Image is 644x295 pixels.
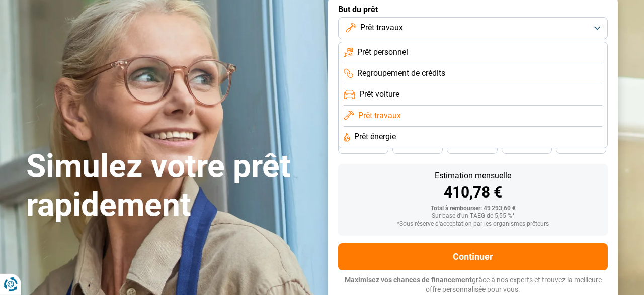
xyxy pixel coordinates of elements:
div: Estimation mensuelle [346,172,600,180]
button: Prêt travaux [338,17,608,39]
label: But du prêt [338,5,608,14]
span: Prêt travaux [360,22,403,33]
span: 30 mois [516,143,538,149]
span: 48 mois [352,143,374,149]
span: Prêt travaux [358,110,401,121]
span: Prêt personnel [357,47,408,58]
span: Regroupement de crédits [357,68,445,79]
p: grâce à nos experts et trouvez la meilleure offre personnalisée pour vous. [338,275,608,295]
span: 36 mois [461,143,483,149]
span: 42 mois [407,143,429,149]
div: *Sous réserve d'acceptation par les organismes prêteurs [346,221,600,228]
button: Continuer [338,243,608,270]
span: Maximisez vos chances de financement [345,276,472,284]
span: Prêt énergie [354,131,396,142]
div: Sur base d'un TAEG de 5,55 %* [346,213,600,220]
h1: Simulez votre prêt rapidement [26,147,316,225]
div: 410,78 € [346,185,600,200]
span: Prêt voiture [359,89,399,100]
span: 24 mois [570,143,592,149]
div: Total à rembourser: 49 293,60 € [346,205,600,212]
